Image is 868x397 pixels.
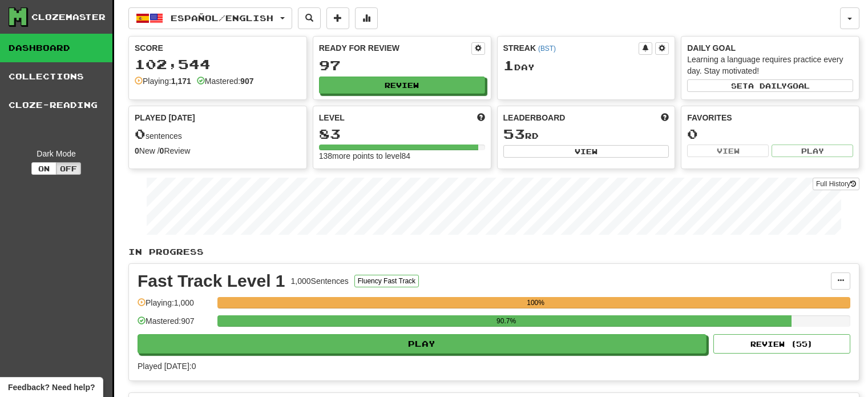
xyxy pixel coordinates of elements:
div: Playing: [135,75,191,87]
div: Clozemaster [31,11,106,23]
div: Mastered: [197,75,254,87]
span: 0 [135,126,146,142]
button: Fluency Fast Track [354,275,419,287]
span: Score more points to level up [477,112,485,123]
button: Seta dailygoal [687,79,853,92]
div: New / Review [135,145,301,157]
div: Favorites [687,112,853,123]
div: Score [135,42,301,54]
div: Day [503,58,669,73]
a: (BST) [538,45,556,53]
div: 83 [319,127,485,141]
div: Daily Goal [687,42,853,54]
span: Played [DATE] [135,112,195,123]
button: Review [319,77,485,94]
strong: 1,171 [171,77,191,86]
div: Learning a language requires practice every day. Stay motivated! [687,54,853,77]
span: Level [319,112,345,123]
button: More stats [355,7,378,29]
div: sentences [135,127,301,142]
button: View [503,145,669,158]
span: Open feedback widget [8,382,95,393]
strong: 907 [240,77,253,86]
span: Played [DATE]: 0 [138,362,196,371]
div: 138 more points to level 84 [319,150,485,162]
button: Play [772,145,853,157]
div: 0 [687,127,853,141]
div: Dark Mode [9,148,104,159]
strong: 0 [135,146,139,155]
div: Fast Track Level 1 [138,272,285,290]
span: 53 [503,126,525,142]
span: a daily [748,82,787,90]
div: Ready for Review [319,42,471,54]
button: Off [56,162,81,175]
div: Mastered: 907 [138,315,212,334]
div: 1,000 Sentences [291,275,349,287]
button: View [687,145,769,157]
div: 100% [221,297,850,308]
div: rd [503,127,669,142]
span: 1 [503,57,514,73]
button: Play [138,334,706,354]
span: Leaderboard [503,112,566,123]
button: Español/English [128,7,292,29]
div: Streak [503,42,639,54]
span: This week in points, UTC [661,112,669,123]
div: 90.7% [221,315,792,327]
a: Full History [813,178,859,190]
span: Español / English [171,13,273,23]
button: On [31,162,56,175]
button: Review (55) [713,334,850,354]
p: In Progress [128,246,859,258]
button: Search sentences [298,7,321,29]
button: Add sentence to collection [326,7,349,29]
div: 102,544 [135,57,301,71]
div: Playing: 1,000 [138,297,212,316]
div: 97 [319,58,485,73]
strong: 0 [160,146,164,155]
